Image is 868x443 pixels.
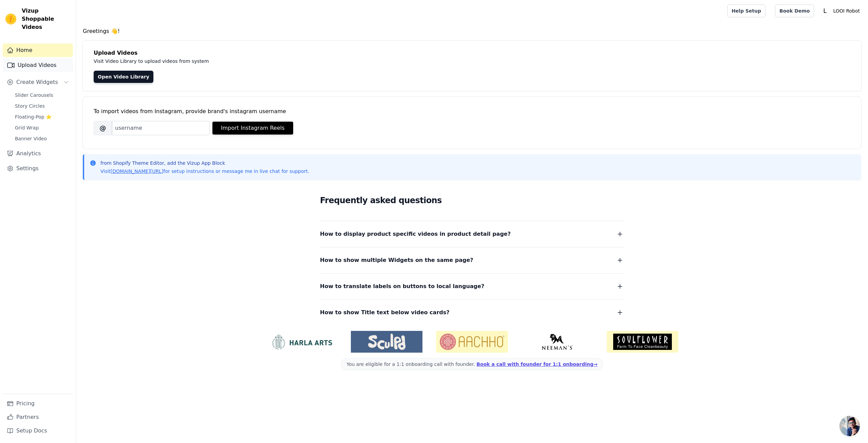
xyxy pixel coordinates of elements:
[775,4,814,17] a: Book Demo
[11,112,73,122] a: Floating-Pop ⭐
[100,160,309,166] p: from Shopify Theme Editor, add the Vizup App Block
[15,135,47,142] span: Banner Video
[3,397,73,410] a: Pricing
[320,308,624,317] button: How to show Title text below video cards?
[94,57,398,65] p: Visit Video Library to upload videos from system
[607,331,678,353] img: Soulflower
[94,121,112,135] span: @
[476,361,597,367] a: Book a call with founder for 1:1 onboarding
[3,162,73,175] a: Settings
[3,147,73,160] a: Analytics
[819,5,863,17] button: L LOOI Robot
[11,134,73,143] a: Banner Video
[266,334,337,350] img: HarlaArts
[112,121,210,135] input: username
[15,113,52,120] span: Floating-Pop ⭐
[3,424,73,438] a: Setup Docs
[94,49,850,57] h4: Upload Videos
[320,308,450,317] span: How to show Title text below video cards?
[94,71,153,83] a: Open Video Library
[15,124,39,131] span: Grid Wrap
[727,4,766,17] a: Help Setup
[320,255,473,265] span: How to show multiple Widgets on the same page?
[320,229,624,239] button: How to display product specific videos in product detail page?
[320,194,624,207] h2: Frequently asked questions
[839,416,860,436] a: 开放式聊天
[351,334,422,350] img: Sculpd US
[15,92,53,99] span: Slider Carousels
[824,7,827,14] text: L
[436,331,508,353] img: Aachho
[100,168,309,175] p: Visit for setup instructions or message me in live chat for support.
[3,43,73,57] a: Home
[522,334,593,350] img: Neeman's
[83,27,861,35] h4: Greetings 👋!
[11,123,73,132] a: Grid Wrap
[320,229,511,239] span: How to display product specific videos in product detail page?
[320,282,484,291] span: How to translate labels on buttons to local language?
[16,78,58,86] span: Create Widgets
[3,410,73,424] a: Partners
[15,103,45,109] span: Story Circles
[22,7,70,31] span: Vizup Shoppable Videos
[830,5,863,17] p: LOOI Robot
[320,255,624,265] button: How to show multiple Widgets on the same page?
[212,122,293,135] button: Import Instagram Reels
[111,169,164,174] a: [DOMAIN_NAME][URL]
[11,101,73,111] a: Story Circles
[320,282,624,291] button: How to translate labels on buttons to local language?
[3,58,73,72] a: Upload Videos
[5,14,16,24] img: Vizup
[11,90,73,100] a: Slider Carousels
[94,107,850,116] div: To import videos from Instagram, provide brand's instagram username
[3,75,73,89] button: Create Widgets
